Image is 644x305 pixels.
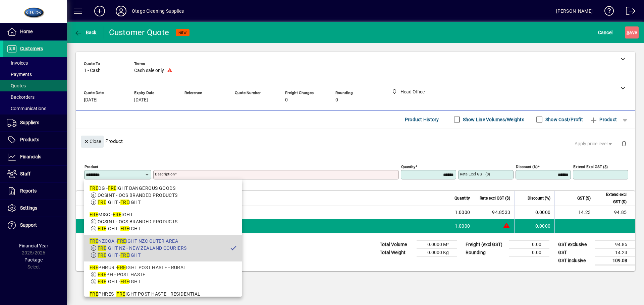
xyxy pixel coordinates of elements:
button: Close [81,136,104,148]
span: Head Office [124,209,132,216]
td: 14.23 [595,248,635,256]
span: Home [20,29,33,34]
span: 0 [285,97,288,103]
span: Products [20,137,39,142]
a: Logout [621,1,636,23]
td: 94.85 [595,240,635,248]
span: 1 - Cash [84,68,101,73]
td: 0.00 [509,240,549,248]
span: Product History [405,114,439,125]
a: Staff [3,166,67,182]
td: GST inclusive [555,256,595,265]
td: 109.08 [595,256,635,265]
mat-label: Product [85,164,98,169]
button: Apply price level [572,138,616,150]
a: Products [3,132,67,148]
span: Staff [20,171,31,176]
div: Otago Cleaning Supplies [132,6,184,16]
mat-label: Extend excl GST ($) [573,164,608,169]
app-page-header-button: Close [79,138,105,144]
span: - [184,97,186,103]
span: [DATE] [84,97,98,103]
span: 1.0000 [455,223,470,229]
span: ave [627,27,637,38]
td: Freight (excl GST) [462,240,509,248]
span: Package [24,257,43,262]
td: 94.85 [595,206,635,219]
span: 0 [335,97,338,103]
span: Description [152,195,172,202]
td: Total Volume [376,240,417,248]
span: Customers [20,46,43,51]
td: 0.0000 [514,219,554,233]
span: Communications [7,106,46,111]
a: Quotes [3,80,67,91]
td: Total Weight [376,248,417,256]
mat-label: Rate excl GST ($) [460,172,490,176]
div: 6HPWP [102,209,118,216]
a: Home [3,23,67,40]
td: 0.0000 Kg [417,248,457,256]
button: Profile [110,5,132,17]
span: Financial Year [19,243,48,248]
mat-label: Description [155,172,175,176]
td: 14.23 [554,206,595,219]
span: Backorders [7,94,35,100]
a: Communications [3,103,67,114]
label: Show Line Volumes/Weights [462,116,524,123]
td: 0.0000 M³ [417,240,457,248]
span: Cash sale only [134,68,164,73]
a: Backorders [3,91,67,103]
span: Extend excl GST ($) [599,191,627,206]
span: - [235,97,236,103]
span: Close [84,136,101,147]
span: Quotes [7,83,26,88]
span: GST ($) [577,195,591,202]
td: 0.0000 [514,206,554,219]
td: 0.00 [509,248,549,256]
span: Financials [20,154,41,159]
mat-label: Discount (%) [516,164,538,169]
span: Reports [20,188,37,194]
app-page-header-button: Delete [616,140,632,146]
button: Cancel [596,26,614,39]
td: Rounding [462,248,509,256]
span: Invoices [7,60,28,66]
button: Delete [616,136,632,152]
a: Financials [3,149,67,165]
a: Reports [3,183,67,200]
label: Show Cost/Profit [544,116,583,123]
button: Back [72,26,98,39]
span: Payments [7,72,32,77]
a: Payments [3,69,67,80]
span: WASHING POWDER SACHETS [152,209,216,216]
div: 94.8533 [478,209,510,216]
span: Settings [20,205,37,211]
a: Invoices [3,57,67,69]
button: Save [625,26,639,39]
span: NEW [178,30,187,35]
a: Suppliers [3,115,67,131]
span: Apply price level [575,140,613,147]
button: Add [89,5,110,17]
mat-label: Quantity [401,164,415,169]
span: Rate excl GST ($) [480,195,510,202]
div: Customer Quote [109,27,169,38]
app-page-header-button: Back [67,26,104,39]
span: [DATE] [134,97,148,103]
span: Suppliers [20,120,39,125]
td: GST exclusive [555,240,595,248]
td: GST [555,248,595,256]
div: Product [76,129,635,153]
a: Settings [3,200,67,217]
span: 1.0000 [455,209,470,216]
span: Item [102,195,110,202]
div: [PERSON_NAME] [556,6,593,16]
button: Product History [402,113,442,126]
span: Discount (%) [528,195,550,202]
span: Back [74,30,97,35]
span: S [627,30,629,35]
span: Head Office [136,222,144,230]
mat-error: Required [155,179,393,186]
span: Cancel [598,27,613,38]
